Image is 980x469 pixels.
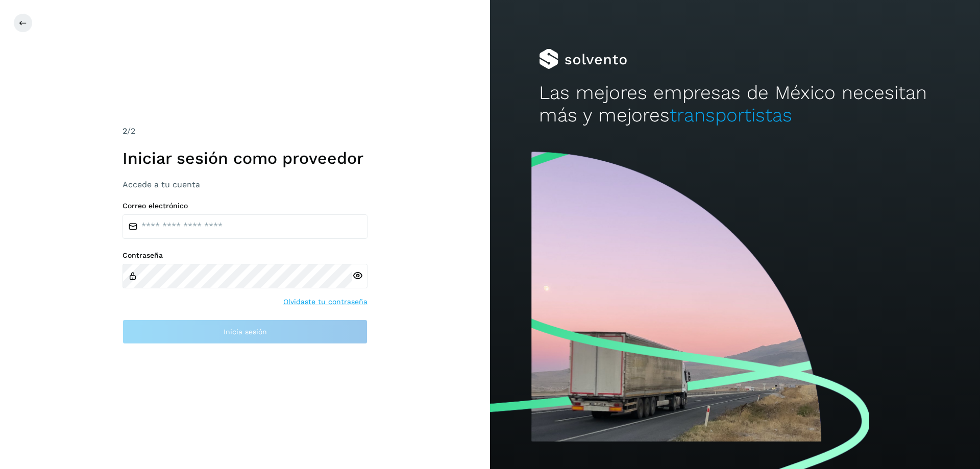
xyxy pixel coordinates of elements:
[122,202,367,210] label: Correo electrónico
[122,180,367,189] h3: Accede a tu cuenta
[122,125,367,137] div: /2
[122,149,367,168] h1: Iniciar sesión como proveedor
[122,251,367,260] label: Contraseña
[122,126,127,136] span: 2
[670,104,792,126] span: transportistas
[224,328,267,335] span: Inicia sesión
[539,82,931,127] h2: Las mejores empresas de México necesitan más y mejores
[283,297,367,307] a: Olvidaste tu contraseña
[122,319,367,344] button: Inicia sesión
